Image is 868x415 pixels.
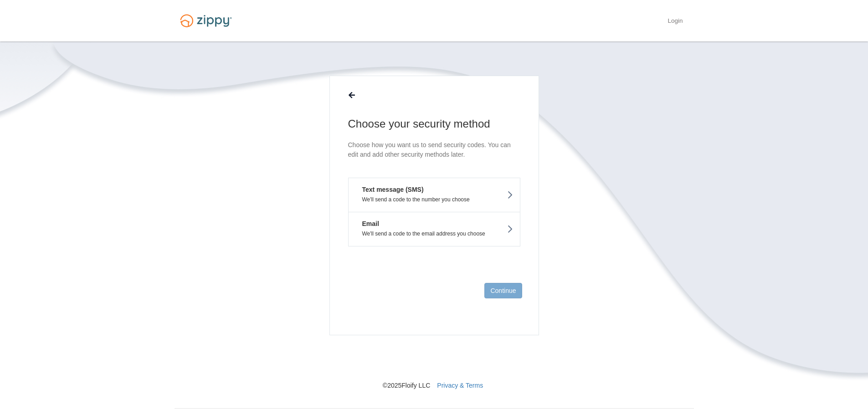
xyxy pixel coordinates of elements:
[348,178,520,212] button: Text message (SMS)We'll send a code to the number you choose
[348,140,520,159] p: Choose how you want us to send security codes. You can edit and add other security methods later.
[175,10,237,31] img: Logo
[355,196,513,203] p: We'll send a code to the number you choose
[348,117,520,131] h1: Choose your security method
[437,382,483,389] a: Privacy & Terms
[348,212,520,246] button: EmailWe'll send a code to the email address you choose
[355,219,379,228] em: Email
[668,17,683,26] a: Login
[484,283,522,298] button: Continue
[355,231,513,237] p: We'll send a code to the email address you choose
[355,185,424,194] em: Text message (SMS)
[175,335,694,390] nav: © 2025 Floify LLC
